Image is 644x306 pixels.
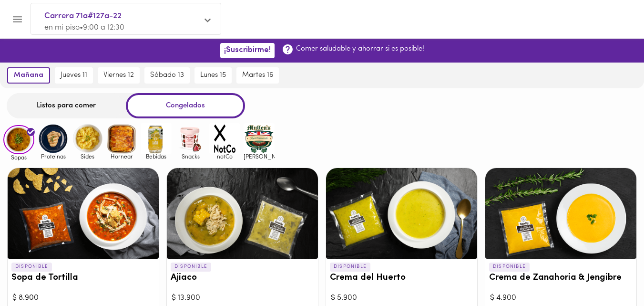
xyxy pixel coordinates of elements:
button: lunes 15 [194,67,232,84]
span: sábado 13 [150,71,184,80]
span: en mi piso • 9:00 a 12:30 [44,24,124,32]
span: viernes 12 [103,71,134,80]
h3: Crema del Huerto [330,273,473,283]
h3: Crema de Zanahoria & Jengibre [489,273,633,283]
span: Snacks [175,153,206,159]
div: Sopa de Tortilla [8,168,159,259]
div: Listos para comer [7,93,126,118]
span: mañana [14,71,43,80]
img: Proteinas [38,123,69,154]
iframe: Messagebird Livechat Widget [589,251,634,296]
span: lunes 15 [200,71,226,80]
span: Bebidas [141,153,172,159]
span: ¡Suscribirme! [224,46,271,55]
img: Snacks [175,123,206,154]
img: notCo [209,123,240,154]
h3: Sopa de Tortilla [11,273,155,283]
div: Ajiaco [167,168,318,259]
div: $ 8.900 [12,293,154,304]
button: martes 16 [236,67,279,84]
span: [PERSON_NAME] [244,153,275,159]
span: notCo [209,153,240,159]
button: jueves 11 [55,67,93,84]
button: viernes 12 [98,67,140,84]
p: DISPONIBLE [330,263,370,271]
span: Sopas [3,154,34,160]
img: Hornear [106,123,137,154]
img: Sopas [3,125,34,155]
button: Menu [6,8,29,31]
p: DISPONIBLE [11,263,52,271]
span: Sides [72,153,103,159]
img: Sides [72,123,103,154]
span: Proteinas [38,153,69,159]
div: Crema del Huerto [326,168,477,259]
span: Hornear [106,153,137,159]
div: $ 5.900 [331,293,472,304]
p: DISPONIBLE [171,263,211,271]
button: mañana [7,67,50,84]
span: Carrera 71a#127a-22 [44,10,198,22]
h3: Ajiaco [171,273,314,283]
div: $ 4.900 [490,293,632,304]
span: jueves 11 [61,71,87,80]
img: Bebidas [141,123,172,154]
p: Comer saludable y ahorrar si es posible! [296,44,424,54]
button: sábado 13 [144,67,190,84]
img: mullens [244,123,275,154]
span: martes 16 [242,71,273,80]
div: $ 13.900 [172,293,313,304]
button: ¡Suscribirme! [220,43,275,58]
div: Congelados [126,93,245,118]
p: DISPONIBLE [489,263,530,271]
div: Crema de Zanahoria & Jengibre [485,168,636,259]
